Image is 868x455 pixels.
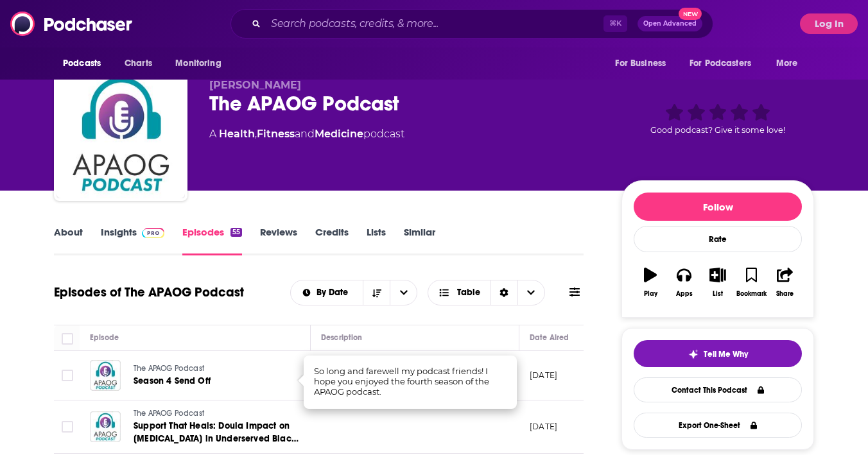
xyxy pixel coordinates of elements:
div: Share [776,290,794,298]
a: Fitness [257,128,295,140]
div: Good podcast? Give it some love! [621,79,814,159]
button: Share [768,259,802,305]
span: Toggle select row [62,421,73,433]
span: Monitoring [175,55,221,73]
a: Similar [404,226,435,255]
button: Export One-Sheet [634,413,802,438]
span: and [295,128,315,140]
a: Credits [315,226,349,255]
span: , [255,128,257,140]
button: Apps [667,259,700,305]
span: ⌘ K [603,15,627,32]
span: For Business [615,55,666,73]
button: tell me why sparkleTell Me Why [634,340,802,367]
button: open menu [767,51,814,76]
a: Lists [367,226,386,255]
button: open menu [291,288,363,297]
button: open menu [606,51,682,76]
span: Tell Me Why [704,349,748,359]
div: Play [644,290,657,298]
span: By Date [317,288,352,297]
span: The APAOG Podcast [134,364,204,373]
span: So long and farewell my podcast friends! I hope you enjoyed the fourth season of the APAOG podcast. [314,366,489,397]
a: Episodes55 [182,226,242,255]
button: open menu [166,51,238,76]
div: 55 [230,228,242,237]
span: [PERSON_NAME] [209,79,301,91]
img: Podchaser - Follow, Share and Rate Podcasts [10,12,134,36]
p: [DATE] [530,370,557,381]
a: Season 4 Send Off [134,375,286,388]
a: InsightsPodchaser Pro [101,226,164,255]
div: Date Aired [530,330,569,345]
span: Charts [125,55,152,73]
p: [DATE] [530,421,557,432]
button: open menu [390,280,417,305]
span: New [679,8,702,20]
button: Play [634,259,667,305]
a: Medicine [315,128,363,140]
a: The APAOG Podcast [134,363,286,375]
div: Apps [676,290,693,298]
div: Rate [634,226,802,252]
input: Search podcasts, credits, & more... [266,13,603,34]
img: Podchaser Pro [142,228,164,238]
button: List [701,259,734,305]
div: A podcast [209,126,404,142]
span: More [776,55,798,73]
button: Follow [634,193,802,221]
div: Search podcasts, credits, & more... [230,9,713,39]
div: Description [321,330,362,345]
span: For Podcasters [690,55,751,73]
a: Reviews [260,226,297,255]
img: tell me why sparkle [688,349,699,359]
a: About [54,226,83,255]
span: Good podcast? Give it some love! [650,125,785,135]
button: open menu [54,51,117,76]
a: The APAOG Podcast [134,408,300,420]
span: Season 4 Send Off [134,375,211,386]
button: Bookmark [734,259,768,305]
button: Sort Direction [363,280,390,305]
button: open menu [681,51,770,76]
a: Support That Heals: Doula Impact on [MEDICAL_DATA] in Underserved Black Communities” Bonus episod... [134,420,300,445]
a: Health [219,128,255,140]
div: Episode [90,330,119,345]
a: Charts [116,51,160,76]
div: Sort Direction [490,280,517,305]
button: Choose View [428,280,545,305]
span: The APAOG Podcast [134,409,204,418]
span: Podcasts [63,55,101,73]
div: Bookmark [736,290,767,298]
span: Open Advanced [643,21,697,27]
a: Contact This Podcast [634,377,802,402]
div: List [713,290,723,298]
span: Toggle select row [62,370,73,381]
h1: Episodes of The APAOG Podcast [54,284,244,300]
button: Log In [800,13,858,34]
img: The APAOG Podcast [56,70,185,198]
h2: Choose List sort [290,280,418,305]
span: Table [457,288,480,297]
button: Open AdvancedNew [638,16,702,31]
